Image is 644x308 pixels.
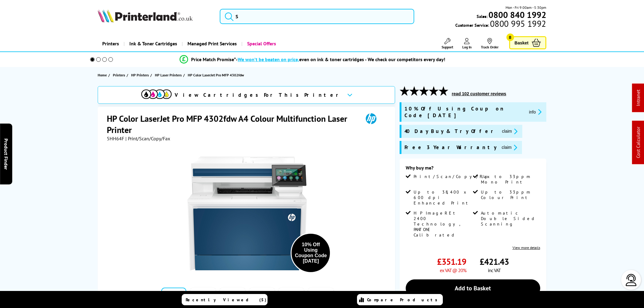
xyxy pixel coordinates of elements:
span: Recently Viewed (5) [186,297,267,303]
h1: HP Color LaserJet Pro MFP 4302fdw A4 Colour Multifunction Laser Printer [107,113,357,135]
span: HP ImageREt 2400 Technology, PANTONE Calibrated [414,210,471,238]
a: Managed Print Services [182,36,241,51]
span: Free 3 Year Warranty [404,144,497,151]
button: read 102 customer reviews [450,91,508,96]
li: modal_Promise [82,54,543,65]
a: View more details [513,245,540,250]
span: 10% Off Using Coupon Code [DATE] [404,105,524,119]
span: Print/Scan/Copy/Fax [414,174,492,179]
span: 40 Day Buy & Try Offer [404,128,497,135]
span: Compare Products [367,297,441,303]
a: Printers [98,36,124,51]
span: Basket [515,39,529,47]
a: Home [98,72,108,78]
span: Price Match Promise* [191,56,236,62]
span: Home [98,72,107,78]
a: HP Laser Printers [155,72,183,78]
span: Product Finder [3,138,9,170]
span: Support [442,45,453,49]
span: HP Laser Printers [155,72,182,78]
span: Automatic Double Sided Scanning [481,210,539,227]
a: Add to Basket [406,279,540,297]
span: Customer Service: [455,21,546,28]
a: Printerland Logo [98,9,212,24]
span: £421.43 [480,256,509,267]
div: Why buy me? [406,165,540,174]
img: cmyk-icon.svg [141,89,172,99]
span: | Print/Scan/Copy/Fax [125,135,170,142]
button: promo-description [500,128,519,135]
span: Log In [462,45,472,49]
span: ex VAT @ 20% [440,267,466,273]
a: HP Color LaserJet Pro MFP 4302fdw [188,72,246,78]
span: HP Printers [131,72,149,78]
a: Printers [113,72,127,78]
span: £351.19 [437,256,466,267]
a: Ink & Toner Cartridges [124,36,182,51]
a: Cost Calculator [635,127,641,158]
span: Ink & Toner Cartridges [129,36,177,51]
a: Intranet [635,90,641,106]
div: 10% Off Using Coupon Code [DATE] [295,242,327,264]
img: Printerland Logo [98,9,193,23]
a: Recently Viewed (5) [182,294,268,305]
a: Log In [462,38,472,49]
span: We won’t be beaten on price, [238,56,299,62]
span: Up to 33ppm Mono Print [481,174,539,185]
a: Special Offers [241,36,281,51]
a: Track Order [481,38,499,49]
img: HP Color LaserJet Pro MFP 4302fdw [187,154,307,273]
span: View Cartridges For This Printer [175,92,342,98]
a: Support [442,38,453,49]
a: 0800 840 1992 [488,12,546,18]
a: HP Printers [131,72,150,78]
a: Basket 8 [509,36,546,49]
span: 0800 995 1992 [489,21,546,26]
div: - even on ink & toner cartridges - We check our competitors every day! [236,56,445,62]
span: 8 [506,33,514,41]
b: 0800 840 1992 [488,9,546,20]
img: user-headset-light.svg [625,274,637,286]
img: HP [357,113,385,124]
input: S [220,9,414,24]
span: Up to 38,400 x 600 dpi Enhanced Print [414,189,471,206]
span: HP Color LaserJet Pro MFP 4302fdw [188,72,244,78]
button: promo-description [527,108,543,115]
a: Compare Products [357,294,443,305]
span: inc VAT [488,267,501,273]
span: 5HH64F [107,135,124,142]
span: Printers [113,72,125,78]
span: Sales: [477,13,488,19]
span: Up to 33ppm Colour Print [481,189,539,200]
span: Mon - Fri 9:00am - 5:30pm [506,5,546,10]
button: promo-description [500,144,519,151]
